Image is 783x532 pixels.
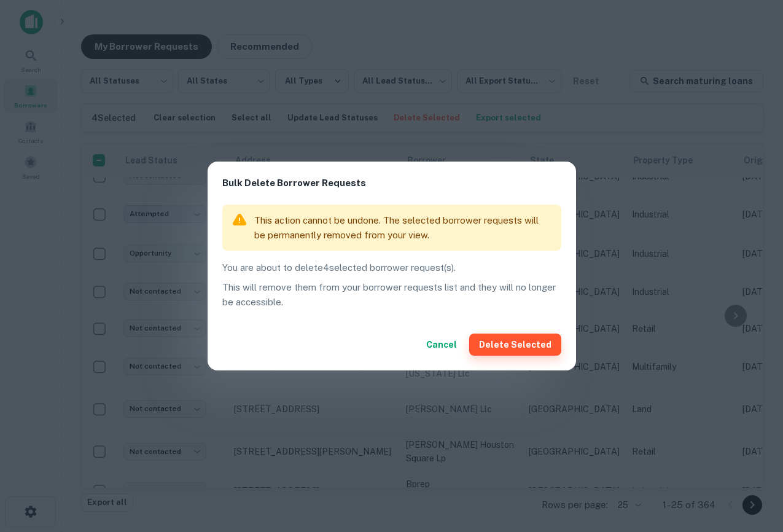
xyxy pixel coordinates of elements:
[469,334,561,356] button: Delete Selected
[208,162,576,205] h2: Bulk Delete Borrower Requests
[222,260,561,275] p: You are about to delete 4 selected borrower request(s).
[254,208,551,247] div: This action cannot be undone. The selected borrower requests will be permanently removed from you...
[421,334,462,356] button: Cancel
[722,394,783,453] iframe: Chat Widget
[222,280,561,309] p: This will remove them from your borrower requests list and they will no longer be accessible.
